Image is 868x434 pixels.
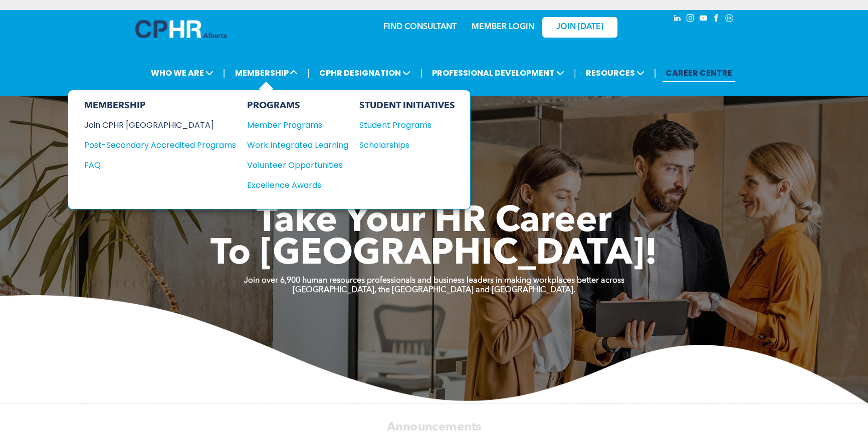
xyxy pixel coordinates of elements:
[247,159,338,171] div: Volunteer Opportunities
[420,63,422,83] li: |
[711,13,722,26] a: facebook
[429,64,567,82] span: PROFESSIONAL DEVELOPMENT
[84,100,236,111] div: MEMBERSHIP
[386,421,481,433] span: Announcements
[247,139,338,151] div: Work Integrated Learning
[84,119,236,131] a: Join CPHR [GEOGRAPHIC_DATA]
[148,64,216,82] span: WHO WE ARE
[307,63,310,83] li: |
[316,64,413,82] span: CPHR DESIGNATION
[654,63,657,83] li: |
[247,179,348,191] a: Excellence Awards
[685,13,696,26] a: instagram
[247,139,348,151] a: Work Integrated Learning
[583,64,647,82] span: RESOURCES
[359,139,455,151] a: Scholarships
[359,119,446,131] div: Student Programs
[359,119,455,131] a: Student Programs
[698,13,709,26] a: youtube
[84,139,221,151] div: Post-Secondary Accredited Programs
[472,23,534,31] a: MEMBER LOGIN
[210,237,658,273] span: To [GEOGRAPHIC_DATA]!
[257,204,612,240] span: Take Your HR Career
[244,277,624,285] strong: Join over 6,900 human resources professionals and business leaders in making workplaces better ac...
[247,179,338,191] div: Excellence Awards
[135,20,227,38] img: A blue and white logo for cp alberta
[724,13,735,26] a: Social network
[359,100,455,111] div: STUDENT INITIATIVES
[247,159,348,171] a: Volunteer Opportunities
[84,159,236,171] a: FAQ
[84,159,221,171] div: FAQ
[556,23,603,32] span: JOIN [DATE]
[84,139,236,151] a: Post-Secondary Accredited Programs
[84,119,221,131] div: Join CPHR [GEOGRAPHIC_DATA]
[247,119,338,131] div: Member Programs
[542,17,617,38] a: JOIN [DATE]
[232,64,301,82] span: MEMBERSHIP
[247,100,348,111] div: PROGRAMS
[247,119,348,131] a: Member Programs
[223,63,226,83] li: |
[383,23,457,31] a: FIND CONSULTANT
[663,64,735,82] a: CAREER CENTRE
[293,286,575,294] strong: [GEOGRAPHIC_DATA], the [GEOGRAPHIC_DATA] and [GEOGRAPHIC_DATA].
[359,139,446,151] div: Scholarships
[672,13,683,26] a: linkedin
[574,63,576,83] li: |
